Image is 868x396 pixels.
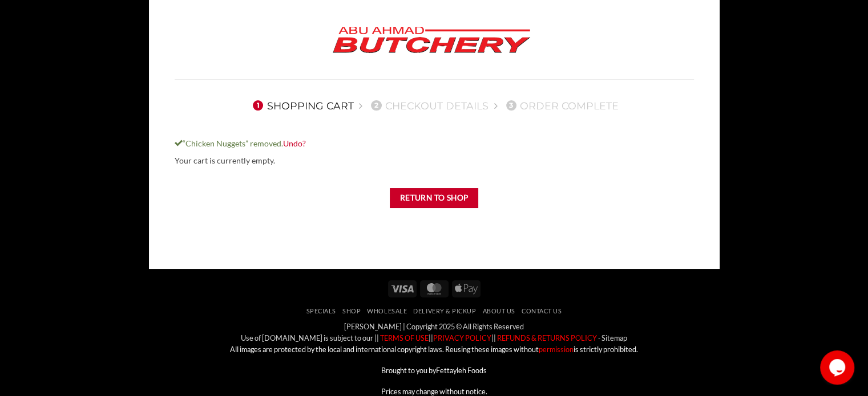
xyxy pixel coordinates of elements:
a: TERMS OF USE [379,333,429,342]
p: All images are protected by the local and international copyright laws. Reusing these images with... [158,344,711,355]
a: Specials [306,307,336,315]
a: 1Shopping Cart [249,100,354,112]
a: Wholesale [367,307,407,315]
nav: Checkout steps [175,91,694,120]
a: About Us [483,307,515,315]
a: Undo? [283,138,306,148]
a: Fettayleh Foods [436,366,487,375]
div: Your cart is currently empty. [175,154,694,168]
span: 2 [371,100,381,111]
iframe: chat widget [820,350,857,385]
a: Contact Us [522,307,562,315]
div: “Chicken Nuggets” removed. [175,137,694,150]
a: SHOP [342,307,361,315]
a: 2Checkout details [368,100,488,112]
a: REFUNDS & RETURNS POLICY [496,333,597,342]
div: Payment icons [386,279,482,297]
span: 1 [253,100,263,111]
a: permission [539,345,574,354]
p: Brought to you by [158,365,711,376]
a: PRIVACY POLICY [433,333,491,342]
a: Delivery & Pickup [413,307,476,315]
img: Abu Ahmad Butchery [323,19,540,62]
font: TERMS OF USE [380,333,429,342]
font: REFUNDS & RETURNS POLICY [497,333,597,342]
a: Sitemap [601,333,627,342]
a: - [598,333,600,342]
a: Return to shop [390,188,478,208]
